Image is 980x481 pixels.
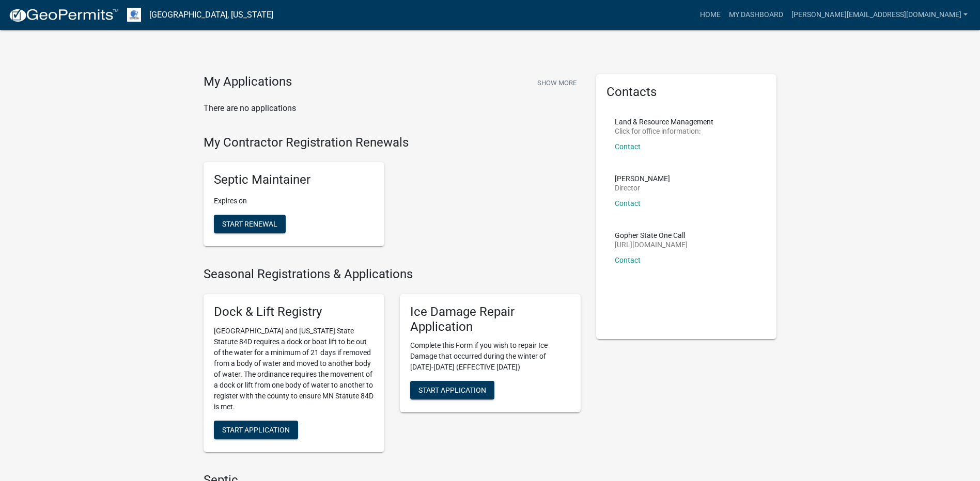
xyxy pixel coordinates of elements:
[615,118,713,125] p: Land & Resource Management
[222,425,290,434] span: Start Application
[214,196,374,206] p: Expires on
[222,220,277,228] span: Start Renewal
[204,135,581,150] h4: My Contractor Registration Renewals
[214,326,374,412] p: [GEOGRAPHIC_DATA] and [US_STATE] State Statute 84D requires a dock or boat lift to be out of the ...
[615,184,670,191] p: Director
[204,267,581,282] h4: Seasonal Registrations & Applications
[204,74,292,90] h4: My Applications
[615,256,641,264] a: Contact
[410,304,570,334] h5: Ice Damage Repair Application
[410,381,494,399] button: Start Application
[214,421,298,439] button: Start Application
[127,8,141,22] img: Otter Tail County, Minnesota
[787,5,972,25] a: [PERSON_NAME][EMAIL_ADDRESS][DOMAIN_NAME]
[418,386,486,394] span: Start Application
[149,6,273,24] a: [GEOGRAPHIC_DATA], [US_STATE]
[615,127,713,135] p: Click for office information:
[214,172,374,187] h5: Septic Maintainer
[615,142,641,151] a: Contact
[204,135,581,255] wm-registration-list-section: My Contractor Registration Renewals
[615,199,641,207] a: Contact
[615,232,688,239] p: Gopher State One Call
[696,5,725,25] a: Home
[204,102,581,115] p: There are no applications
[214,215,286,233] button: Start Renewal
[410,340,570,373] p: Complete this Form if you wish to repair Ice Damage that occurred during the winter of [DATE]-[DA...
[606,85,767,100] h5: Contacts
[615,175,670,182] p: [PERSON_NAME]
[214,304,374,319] h5: Dock & Lift Registry
[725,5,787,25] a: My Dashboard
[615,241,688,248] p: [URL][DOMAIN_NAME]
[533,74,581,91] button: Show More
